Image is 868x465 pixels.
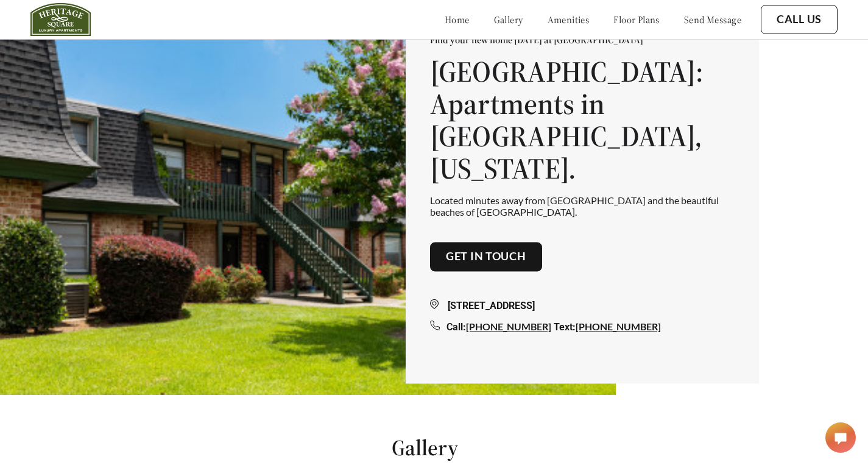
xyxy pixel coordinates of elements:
div: [STREET_ADDRESS] [430,299,735,313]
h1: [GEOGRAPHIC_DATA]: Apartments in [GEOGRAPHIC_DATA], [US_STATE]. [430,56,735,185]
a: Get in touch [446,250,526,263]
a: Call Us [777,13,822,26]
a: gallery [494,13,523,26]
button: Call Us [761,5,838,34]
a: floor plans [613,13,660,26]
p: Located minutes away from [GEOGRAPHIC_DATA] and the beautiful beaches of [GEOGRAPHIC_DATA]. [430,194,735,218]
button: Get in touch [430,242,542,271]
a: home [445,13,470,26]
a: [PHONE_NUMBER] [466,321,551,332]
p: Find your new home [DATE] at [GEOGRAPHIC_DATA] [430,34,735,46]
a: amenities [548,13,590,26]
img: heritage_square_logo.jpg [30,3,91,36]
a: send message [684,13,741,26]
span: Call: [446,321,466,333]
a: [PHONE_NUMBER] [576,321,661,332]
span: Text: [554,321,576,333]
